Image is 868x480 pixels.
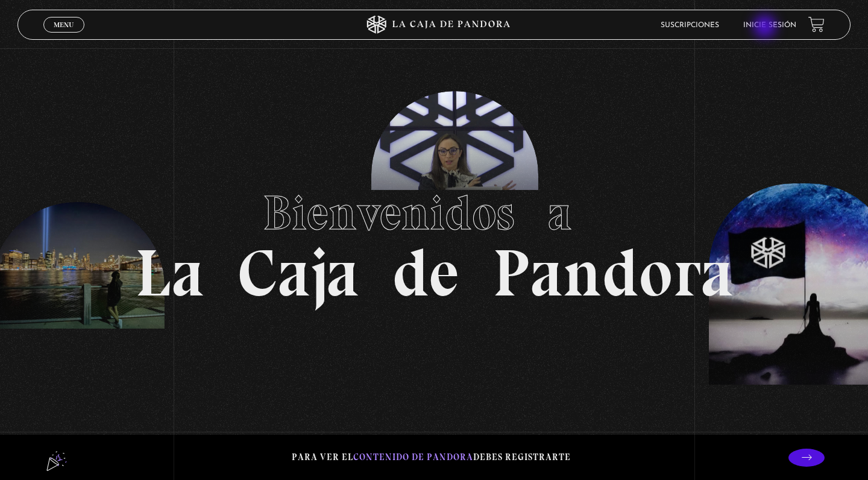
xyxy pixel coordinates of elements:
[353,452,473,463] span: contenido de Pandora
[263,184,605,242] span: Bienvenidos a
[808,16,825,33] a: View your shopping cart
[661,22,719,29] a: Suscripciones
[50,31,78,40] span: Cerrar
[743,22,796,29] a: Inicie sesión
[292,449,571,466] p: Para ver el debes registrarte
[54,21,74,28] span: Menu
[135,174,734,306] h1: La Caja de Pandora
